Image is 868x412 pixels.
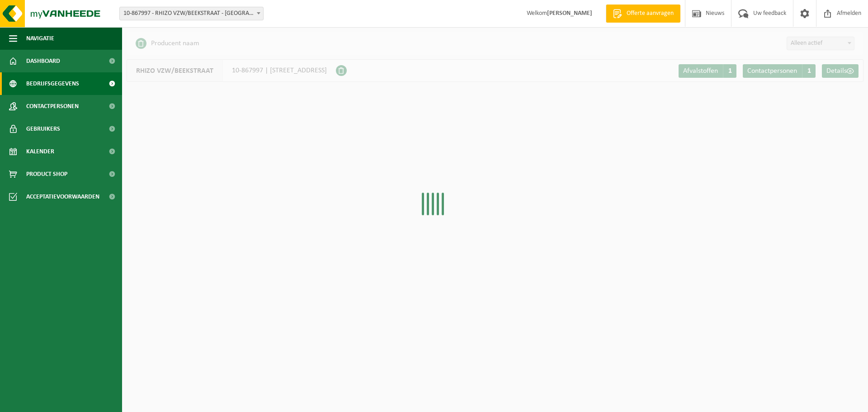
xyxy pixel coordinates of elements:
span: Alleen actief [787,37,854,50]
span: Offerte aanvragen [624,9,676,18]
span: 1 [802,64,816,78]
span: 10-867997 - RHIZO VZW/BEEKSTRAAT - KORTRIJK [120,7,263,20]
div: 10-867997 | [STREET_ADDRESS] [127,59,336,82]
span: 1 [723,64,736,78]
span: Contactpersonen [26,95,79,118]
span: Navigatie [26,27,54,50]
span: Contactpersonen [747,67,797,75]
span: Product Shop [26,163,67,185]
span: Bedrijfsgegevens [26,72,79,95]
span: Acceptatievoorwaarden [26,185,99,208]
a: Details [822,64,859,78]
span: Gebruikers [26,118,60,140]
span: Afvalstoffen [683,67,718,75]
a: Contactpersonen 1 [743,64,816,78]
span: Alleen actief [787,37,854,50]
a: Afvalstoffen 1 [679,64,736,78]
span: Dashboard [26,50,60,72]
span: Kalender [26,140,54,163]
strong: [PERSON_NAME] [547,10,592,17]
li: Producent naam [136,37,199,50]
span: 10-867997 - RHIZO VZW/BEEKSTRAAT - KORTRIJK [119,7,264,20]
span: RHIZO VZW/BEEKSTRAAT [127,60,223,81]
span: Details [826,67,847,75]
a: Offerte aanvragen [606,5,680,23]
